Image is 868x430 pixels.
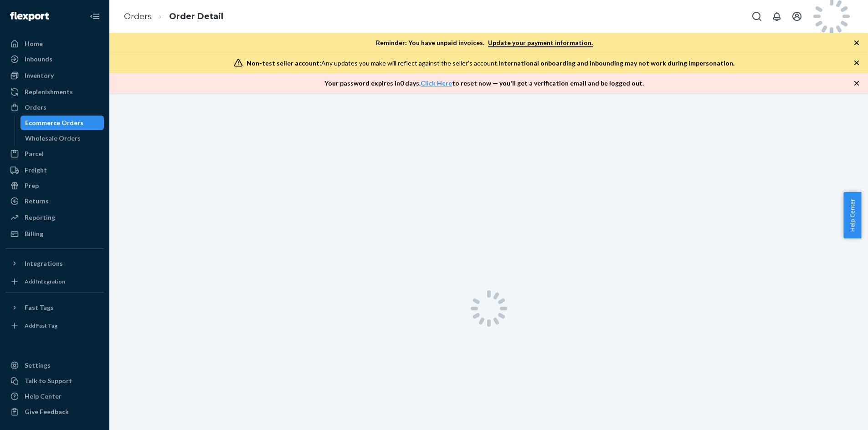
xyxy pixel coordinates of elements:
[5,210,104,225] a: Reporting
[5,300,104,315] button: Fast Tags
[25,118,83,127] div: Ecommerce Orders
[843,192,861,238] button: Help Center
[25,166,47,175] div: Freight
[5,389,104,404] a: Help Center
[25,55,52,64] div: Inbounds
[25,407,69,416] div: Give Feedback
[25,303,54,312] div: Fast Tags
[5,274,104,289] a: Add Integration
[21,131,104,146] a: Wholesale Orders
[5,147,104,161] a: Parcel
[5,52,104,66] a: Inbounds
[5,36,104,51] a: Home
[488,39,593,47] a: Update your payment information.
[376,38,593,47] p: Reminder: You have unpaid invoices.
[5,358,104,373] a: Settings
[5,319,104,333] a: Add Fast Tag
[25,376,72,385] div: Talk to Support
[247,59,734,68] div: Any updates you make will reflect against the seller's account.
[25,259,63,268] div: Integrations
[768,7,786,25] button: Open notifications
[25,278,65,285] div: Add Integration
[5,374,104,388] button: Talk to Support
[5,85,104,99] a: Replenishments
[25,197,49,206] div: Returns
[25,361,51,370] div: Settings
[5,256,104,271] button: Integrations
[10,12,49,21] img: Flexport logo
[5,163,104,177] a: Freight
[25,71,54,80] div: Inventory
[5,405,104,419] button: Give Feedback
[169,11,223,21] a: Order Detail
[324,79,644,88] p: Your password expires in 0 days . to reset now — you'll get a verification email and be logged out.
[25,322,57,329] div: Add Fast Tag
[5,194,104,208] a: Returns
[247,59,321,67] span: Non-test seller account:
[21,116,104,130] a: Ecommerce Orders
[5,68,104,83] a: Inventory
[5,227,104,241] a: Billing
[117,3,231,30] ol: breadcrumbs
[25,149,44,158] div: Parcel
[788,7,806,25] button: Open account menu
[748,7,766,25] button: Open Search Box
[25,392,62,401] div: Help Center
[5,178,104,193] a: Prep
[25,39,43,48] div: Home
[25,229,43,238] div: Billing
[25,181,39,190] div: Prep
[25,134,81,143] div: Wholesale Orders
[25,87,73,96] div: Replenishments
[86,7,104,25] button: Close Navigation
[25,103,46,112] div: Orders
[124,11,152,21] a: Orders
[421,79,452,87] a: Click Here
[25,213,55,222] div: Reporting
[498,59,734,67] span: International onboarding and inbounding may not work during impersonation.
[5,100,104,115] a: Orders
